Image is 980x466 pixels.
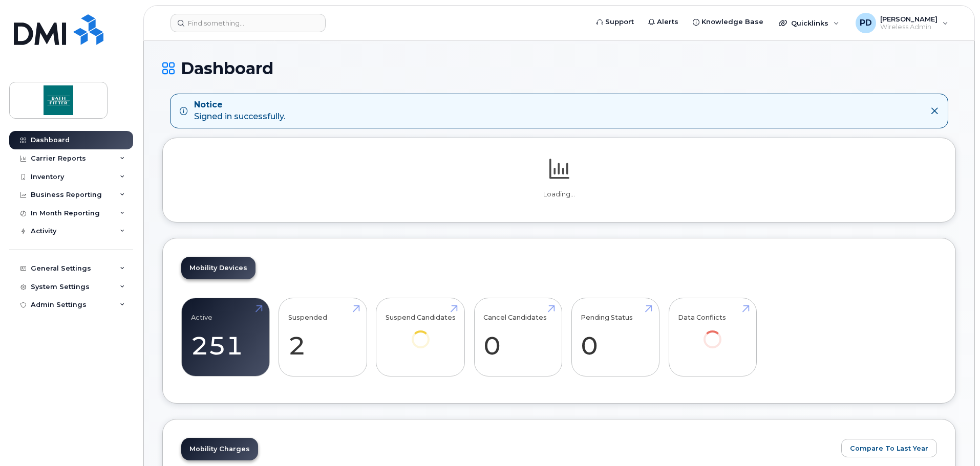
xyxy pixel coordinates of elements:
[194,99,285,111] strong: Notice
[288,303,357,371] a: Suspended 2
[581,303,650,371] a: Pending Status 0
[386,303,456,362] a: Suspend Candidates
[850,443,928,453] span: Compare To Last Year
[162,59,956,77] h1: Dashboard
[191,303,260,371] a: Active 251
[181,438,258,460] a: Mobility Charges
[181,257,255,279] a: Mobility Devices
[678,303,747,362] a: Data Conflicts
[181,190,937,199] p: Loading...
[194,99,285,123] div: Signed in successfully.
[841,439,937,457] button: Compare To Last Year
[483,303,552,371] a: Cancel Candidates 0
